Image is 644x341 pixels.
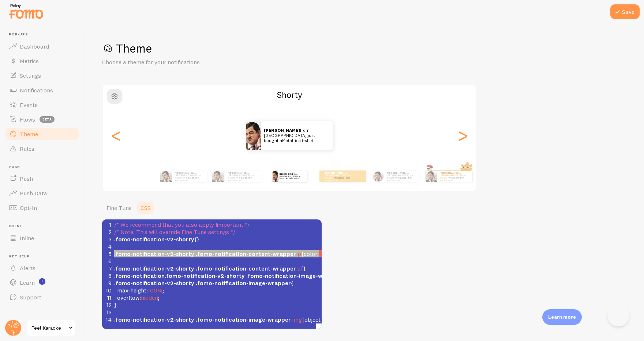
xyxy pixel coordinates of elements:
[20,145,34,152] span: Rules
[4,68,80,83] a: Settings
[102,294,113,301] div: 11
[272,170,278,182] img: Fomo
[297,250,301,257] span: p
[4,171,80,186] a: Push
[112,109,120,162] div: Previous slide
[449,176,464,179] a: Metallica t-shirt
[102,221,113,228] div: 1
[114,221,250,228] span: /* We recommend that you also apply !important */
[4,141,80,156] a: Rules
[4,261,80,275] a: Alerts
[20,175,33,182] span: Push
[114,235,194,243] span: .fomo-notification-v2-shorty
[196,265,296,272] span: .fomo-notification-content-wrapper
[426,171,437,182] img: Fomo
[141,294,158,301] span: hidden
[4,275,80,290] a: Learn
[20,57,39,65] span: Metrics
[114,228,235,235] span: /* Note: This will override Fine Tune settings */
[440,172,457,175] strong: [PERSON_NAME]
[114,316,194,323] span: .fomo-notification-v2-shorty
[325,172,355,181] p: from [GEOGRAPHIC_DATA] just bought a
[117,287,146,294] span: max-height
[246,272,341,279] span: .fomo-notification-image-wrapper
[114,279,194,287] span: .fomo-notification-v2-shorty
[114,272,343,279] span: ,
[114,235,199,243] span: {}
[102,309,113,316] div: 13
[9,254,80,259] span: Get Help
[212,170,224,182] img: Fomo
[334,176,350,179] a: Metallica t-shirt
[102,228,113,235] div: 2
[102,243,113,250] div: 4
[20,72,41,79] span: Settings
[20,264,35,272] span: Alerts
[114,250,194,257] span: .fomo-notification-v2-shorty
[136,200,155,215] a: CSS
[114,287,164,294] span: : ;
[396,176,412,179] a: Metallica t-shirt
[26,319,76,337] a: Feel Karaoke
[458,109,467,162] div: Next slide
[114,301,117,309] span: }
[4,97,80,112] a: Events
[175,179,203,181] small: about 4 minutes ago
[20,101,38,108] span: Events
[282,138,314,143] a: Metallica t-shirt
[102,200,136,215] a: Fine Tune
[20,43,49,50] span: Dashboard
[102,301,113,309] div: 12
[160,170,172,182] img: Fomo
[20,279,35,286] span: Learn
[114,316,382,323] span: { : ; : ;}
[548,314,576,321] p: Learn more
[20,204,37,211] span: Opt-In
[40,116,55,123] span: beta
[4,127,80,141] a: Theme
[102,287,113,294] div: 10
[4,231,80,245] a: Inline
[292,316,302,323] span: img
[4,112,80,127] a: Flows beta
[114,279,293,287] span: {
[440,179,468,181] small: about 4 minutes ago
[196,279,291,287] span: .fomo-notification-image-wrapper
[114,265,306,272] span: {}
[102,316,113,323] div: 14
[196,316,291,323] span: .fomo-notification-image-wrapper
[4,290,80,304] a: Support
[4,39,80,54] a: Dashboard
[117,294,139,301] span: overflow
[237,176,252,179] a: Metallica t-shirt
[228,172,246,175] strong: [PERSON_NAME]
[20,294,41,301] span: Support
[114,265,194,272] span: .fomo-notification-v2-shorty
[607,304,629,326] iframe: Help Scout Beacon - Open
[148,287,162,294] span: 100%
[39,278,45,285] svg: <p>Watch New Feature Tutorials!</p>
[4,54,80,68] a: Metrics
[542,309,582,325] div: Learn more
[20,189,47,197] span: Push Data
[184,176,199,179] a: Metallica t-shirt
[8,2,44,20] img: fomo-relay-logo-orange.svg
[175,172,204,181] p: from [GEOGRAPHIC_DATA] just bought a
[20,130,38,138] span: Theme
[102,41,626,56] h1: Theme
[102,257,113,265] div: 6
[102,272,113,279] div: 8
[387,172,416,181] p: from [GEOGRAPHIC_DATA] just bought a
[102,235,113,243] div: 3
[20,87,53,94] span: Notifications
[264,127,300,133] strong: [PERSON_NAME]
[280,173,294,175] strong: [PERSON_NAME]
[4,186,80,200] a: Push Data
[4,200,80,215] a: Opt-In
[228,172,259,181] p: from [GEOGRAPHIC_DATA] just bought a
[31,323,66,332] span: Feel Karaoke
[102,250,113,257] div: 5
[440,172,469,181] p: from [GEOGRAPHIC_DATA] just bought a
[246,121,261,150] img: Fomo
[304,250,317,257] span: color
